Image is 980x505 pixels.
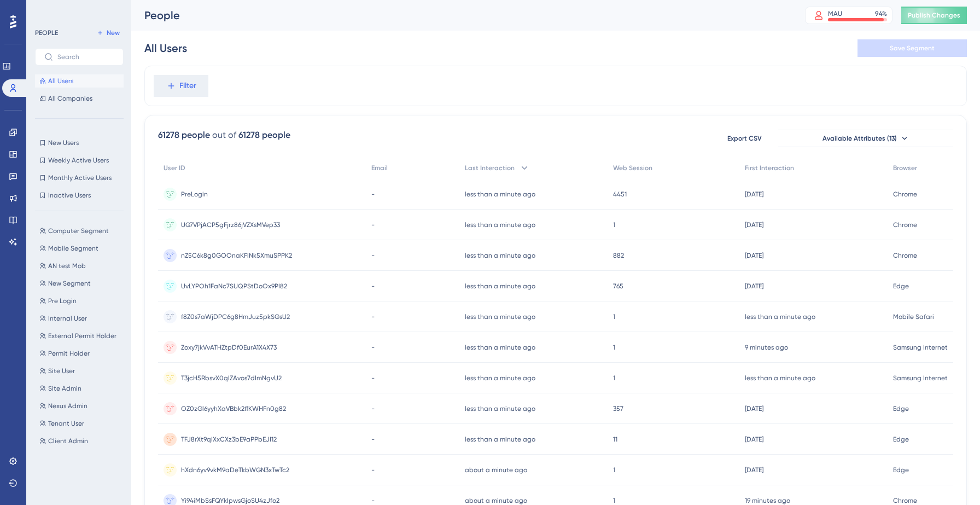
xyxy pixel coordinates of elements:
[745,252,763,259] time: [DATE]
[35,434,130,448] button: Client Admin
[48,94,92,103] span: All Companies
[181,466,289,474] span: hXdn6yv9vkM9aDeTkbWGN3xTwTc2
[745,436,763,443] time: [DATE]
[371,190,375,199] span: -
[181,220,280,229] span: UG7VPjACP5gFjrz86jVZXsMVep33
[465,497,527,504] time: about a minute ago
[893,374,948,382] span: Samsung Internet
[745,190,763,198] time: [DATE]
[745,374,815,382] time: less than a minute ago
[144,40,187,56] div: All Users
[144,8,778,23] div: People
[48,402,87,410] span: Nexus Admin
[164,164,185,172] span: User ID
[822,134,897,143] span: Available Attributes (13)
[179,79,196,92] span: Filter
[48,384,81,393] span: Site Admin
[35,136,124,149] button: New Users
[908,11,960,20] span: Publish Changes
[613,312,615,321] span: 1
[35,171,124,184] button: Monthly Active Users
[893,496,917,505] span: Chrome
[181,496,279,505] span: Yi94iMbSsFQYkIpwsGjoSU4zJfo2
[893,343,948,352] span: Samsung Internet
[35,312,130,325] button: Internal User
[613,220,615,229] span: 1
[890,44,935,53] span: Save Segment
[613,251,624,260] span: 882
[613,374,615,382] span: 1
[212,129,236,142] div: out of
[371,220,375,229] span: -
[35,277,130,290] button: New Segment
[745,282,763,290] time: [DATE]
[613,404,623,413] span: 357
[745,344,788,351] time: 9 minutes ago
[465,466,527,474] time: about a minute ago
[465,344,535,351] time: less than a minute ago
[371,251,375,260] span: -
[48,244,98,253] span: Mobile Segment
[465,313,535,321] time: less than a minute ago
[893,282,909,291] span: Edge
[48,279,91,288] span: New Segment
[35,74,124,88] button: All Users
[35,28,58,37] div: PEOPLE
[35,242,130,255] button: Mobile Segment
[35,154,124,167] button: Weekly Active Users
[893,220,917,229] span: Chrome
[371,312,375,321] span: -
[158,129,210,142] div: 61278 people
[48,156,109,165] span: Weekly Active Users
[181,282,287,291] span: UvLYPOh1FaNc7SUQPStDoOx9PI82
[93,26,124,39] button: New
[828,9,842,18] div: MAU
[35,329,130,343] button: External Permit Holder
[35,294,130,307] button: Pre Login
[48,227,109,235] span: Computer Segment
[465,164,515,172] span: Last Interaction
[48,138,79,147] span: New Users
[465,221,535,229] time: less than a minute ago
[893,164,917,172] span: Browser
[727,134,762,143] span: Export CSV
[745,221,763,229] time: [DATE]
[35,189,124,202] button: Inactive Users
[35,224,130,237] button: Computer Segment
[181,343,277,352] span: Zoxy7jkVvATHZtpDf0EurA1X4X73
[613,343,615,352] span: 1
[181,404,286,413] span: OZ0zGl6yyhXaVBbk2ffKWHFn0g82
[48,349,90,358] span: Permit Holder
[613,190,627,199] span: 4451
[893,404,909,413] span: Edge
[48,173,112,182] span: Monthly Active Users
[238,129,290,142] div: 61278 people
[371,466,375,474] span: -
[893,190,917,199] span: Chrome
[465,436,535,443] time: less than a minute ago
[181,435,277,444] span: TFJ8rXt9qIXxCXz3bE9aPPbEJI12
[465,374,535,382] time: less than a minute ago
[778,130,953,147] button: Available Attributes (13)
[48,297,77,305] span: Pre Login
[48,419,84,428] span: Tenant User
[35,364,130,378] button: Site User
[465,252,535,259] time: less than a minute ago
[893,435,909,444] span: Edge
[613,435,617,444] span: 11
[48,437,88,445] span: Client Admin
[717,130,772,147] button: Export CSV
[35,382,130,395] button: Site Admin
[181,190,208,199] span: PreLogin
[745,313,815,321] time: less than a minute ago
[893,466,909,474] span: Edge
[371,343,375,352] span: -
[57,53,114,61] input: Search
[745,164,794,172] span: First Interaction
[613,164,652,172] span: Web Session
[35,347,130,360] button: Permit Holder
[613,496,615,505] span: 1
[745,405,763,413] time: [DATE]
[465,190,535,198] time: less than a minute ago
[857,39,967,57] button: Save Segment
